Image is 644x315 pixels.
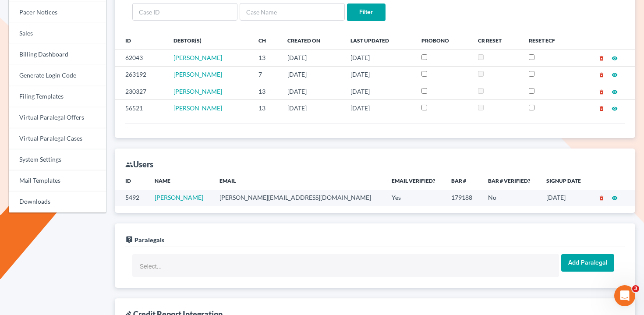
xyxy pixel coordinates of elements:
[9,128,106,149] a: Virtual Paralegal Cases
[612,88,618,95] a: visibility
[115,83,167,99] td: 230327
[125,159,153,170] div: Users
[9,191,106,212] a: Downloads
[343,32,414,49] th: Last Updated
[481,190,539,206] td: No
[612,71,618,78] a: visibility
[115,100,167,117] td: 56521
[612,104,618,112] a: visibility
[212,172,385,190] th: Email
[598,104,605,112] a: delete_forever
[9,2,106,23] a: Pacer Notices
[125,236,133,244] i: live_help
[9,23,106,44] a: Sales
[598,106,605,112] i: delete_forever
[251,32,280,49] th: Ch
[173,88,222,95] a: [PERSON_NAME]
[280,50,343,66] td: [DATE]
[598,194,605,201] a: delete_forever
[444,190,481,206] td: 179188
[251,50,280,66] td: 13
[444,172,481,190] th: Bar #
[9,149,106,170] a: System Settings
[9,44,106,65] a: Billing Dashboard
[598,71,605,78] a: delete_forever
[343,66,414,83] td: [DATE]
[347,4,386,21] input: Filter
[471,32,522,49] th: CR Reset
[539,190,590,206] td: [DATE]
[280,83,343,99] td: [DATE]
[115,32,167,49] th: ID
[612,106,618,112] i: visibility
[522,32,576,49] th: Reset ECF
[343,100,414,117] td: [DATE]
[251,100,280,117] td: 13
[166,32,251,49] th: Debtor(s)
[212,190,385,206] td: [PERSON_NAME][EMAIL_ADDRESS][DOMAIN_NAME]
[9,86,106,107] a: Filing Templates
[612,72,618,78] i: visibility
[343,83,414,99] td: [DATE]
[155,194,203,201] a: [PERSON_NAME]
[385,172,444,190] th: Email Verified?
[612,55,618,61] i: visibility
[132,3,237,21] input: Case ID
[632,285,639,292] span: 3
[612,54,618,61] a: visibility
[9,65,106,86] a: Generate Login Code
[481,172,539,190] th: Bar # Verified?
[280,100,343,117] td: [DATE]
[115,190,148,206] td: 5492
[343,50,414,66] td: [DATE]
[385,190,444,206] td: Yes
[115,66,167,83] td: 263192
[612,195,618,201] i: visibility
[539,172,590,190] th: Signup Date
[598,72,605,78] i: delete_forever
[280,66,343,83] td: [DATE]
[614,285,635,306] iframe: Intercom live chat
[598,54,605,61] a: delete_forever
[598,89,605,95] i: delete_forever
[173,54,222,61] a: [PERSON_NAME]
[173,71,222,78] a: [PERSON_NAME]
[173,104,222,112] a: [PERSON_NAME]
[115,172,148,190] th: ID
[148,172,213,190] th: Name
[134,236,164,244] span: Paralegals
[251,83,280,99] td: 13
[598,55,605,61] i: delete_forever
[598,195,605,201] i: delete_forever
[612,89,618,95] i: visibility
[9,107,106,128] a: Virtual Paralegal Offers
[598,88,605,95] a: delete_forever
[251,66,280,83] td: 7
[115,50,167,66] td: 62043
[280,32,343,49] th: Created On
[561,254,614,272] input: Add Paralegal
[240,3,345,21] input: Case Name
[414,32,471,49] th: ProBono
[612,194,618,201] a: visibility
[9,170,106,191] a: Mail Templates
[125,161,133,169] i: group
